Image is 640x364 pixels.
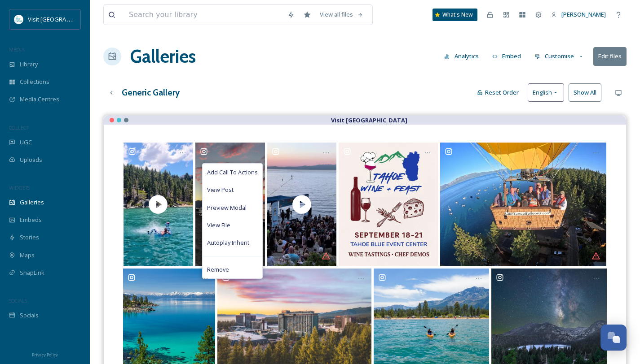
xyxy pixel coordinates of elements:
[440,48,488,65] a: Analytics
[203,181,262,199] a: View Post
[315,6,368,23] a: View all files
[207,238,249,247] span: Autoplay: Inherit
[488,48,526,65] button: Embed
[472,84,523,101] button: Reset Order
[194,143,266,266] a: Add Call To ActionsView PostPreview ModalView FileAutoplay:InheritRemove
[20,78,49,86] span: Collections
[9,124,28,131] span: COLLECT
[533,88,552,97] span: English
[20,156,42,164] span: Uploads
[32,352,58,358] span: Privacy Policy
[124,5,283,25] input: Search your library
[530,48,589,65] button: Customise
[32,349,58,360] a: Privacy Policy
[207,221,230,230] span: View File
[20,216,42,224] span: Embeds
[20,311,39,320] span: Socials
[9,297,27,304] span: SOCIALS
[207,265,229,274] span: Remove
[600,325,627,351] button: Open Chat
[433,9,477,21] a: What's New
[561,10,606,18] span: [PERSON_NAME]
[9,46,25,53] span: MEDIA
[14,15,23,24] img: download.jpeg
[20,95,59,104] span: Media Centres
[122,86,180,99] h3: Generic Gallery
[547,6,610,23] a: [PERSON_NAME]
[207,186,234,194] span: View Post
[20,198,44,207] span: Galleries
[207,204,247,212] span: Preview Modal
[331,116,407,124] strong: Visit [GEOGRAPHIC_DATA]
[20,269,44,277] span: SnapLink
[20,138,32,147] span: UGC
[130,43,196,70] a: Galleries
[440,48,483,65] button: Analytics
[9,184,30,191] span: WIDGETS
[20,233,39,242] span: Stories
[20,60,38,69] span: Library
[28,15,97,23] span: Visit [GEOGRAPHIC_DATA]
[593,47,627,65] button: Edit files
[207,168,258,177] span: Add Call To Actions
[569,83,601,102] button: Show All
[20,251,35,260] span: Maps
